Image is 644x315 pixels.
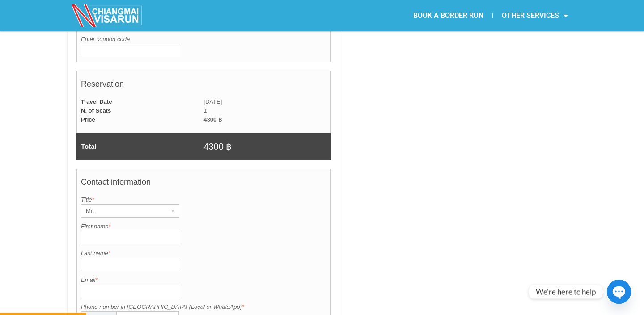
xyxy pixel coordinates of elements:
label: Enter coupon code [81,35,326,44]
div: ▾ [166,205,179,217]
a: OTHER SERVICES [493,5,577,26]
h4: Contact information [81,173,326,195]
td: Price [76,115,203,124]
label: First name [81,222,326,231]
td: 1 [203,106,330,115]
td: N. of Seats [76,106,203,115]
h4: Reservation [81,75,326,97]
td: [DATE] [203,97,330,106]
td: Total [76,133,203,160]
nav: Menu [322,5,577,26]
td: 4300 ฿ [203,115,330,124]
div: Mr. [81,205,162,217]
label: Email [81,276,326,285]
td: Travel Date [76,97,203,106]
label: Title [81,195,326,204]
a: BOOK A BORDER RUN [404,5,492,26]
label: Phone number in [GEOGRAPHIC_DATA] (Local or WhatsApp) [81,302,326,311]
label: Last name [81,249,326,258]
td: 4300 ฿ [203,133,330,160]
